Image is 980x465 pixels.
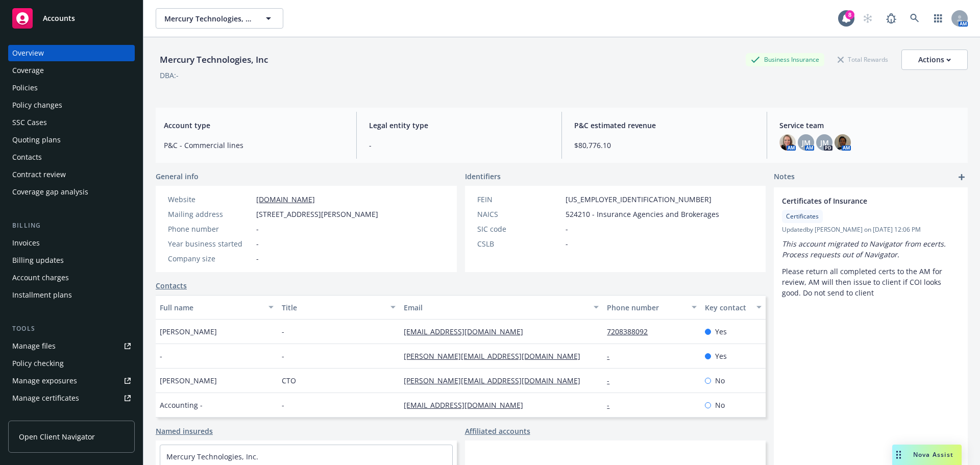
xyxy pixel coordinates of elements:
a: Report a Bug [881,8,901,29]
span: Certificates of Insurance [782,195,933,206]
a: [EMAIL_ADDRESS][DOMAIN_NAME] [404,327,531,336]
div: Total Rewards [832,53,893,66]
div: Policy changes [12,97,62,113]
span: JM [820,137,829,148]
span: Updated by [PERSON_NAME] on [DATE] 12:06 PM [782,225,960,234]
div: Title [282,302,384,313]
span: - [566,238,568,249]
div: SIC code [477,224,561,234]
span: Identifiers [465,171,501,182]
span: - [256,238,259,249]
div: Installment plans [12,287,72,303]
span: 524210 - Insurance Agencies and Brokerages [566,209,719,219]
a: Start snowing [857,8,878,29]
div: Policies [12,80,38,96]
img: photo [835,134,851,151]
span: Notes [774,171,795,183]
button: Mercury Technologies, Inc [156,8,283,29]
div: SSC Cases [12,114,47,131]
div: Business Insurance [746,53,824,66]
div: Billing [8,221,135,231]
a: Manage exposures [8,373,135,389]
div: Invoices [12,235,40,251]
span: No [715,375,725,386]
a: Quoting plans [8,132,135,148]
a: Policies [8,80,135,96]
span: Accounting - [160,400,203,410]
a: Billing updates [8,252,135,268]
span: [US_EMPLOYER_IDENTIFICATION_NUMBER] [566,194,712,205]
div: Contract review [12,166,66,183]
span: Legal entity type [369,120,549,131]
div: NAICS [477,209,561,219]
a: 7208388092 [607,327,656,336]
button: Key contact [701,295,766,320]
div: Coverage [12,62,44,79]
a: [DOMAIN_NAME] [256,194,315,204]
span: - [282,400,284,410]
a: Contacts [156,280,187,291]
a: Contacts [8,149,135,165]
span: Service team [779,120,960,131]
a: add [955,171,968,183]
div: 8 [845,10,854,19]
button: Nova Assist [892,445,962,465]
span: [PERSON_NAME] [160,326,217,337]
div: Phone number [607,302,685,313]
div: Full name [160,302,262,313]
span: Open Client Navigator [19,431,95,442]
p: Please return all completed certs to the AM for review, AM will then issue to client if COI looks... [782,266,960,298]
button: Actions [901,50,968,70]
span: P&C estimated revenue [574,120,754,131]
a: - [607,376,618,385]
span: Nova Assist [913,450,953,459]
span: Certificates [786,212,819,221]
span: - [160,351,162,361]
a: Manage files [8,338,135,354]
a: Accounts [8,4,135,33]
span: General info [156,171,199,182]
a: Switch app [928,8,948,29]
a: Installment plans [8,287,135,303]
a: Manage claims [8,407,135,424]
a: Overview [8,45,135,61]
a: Invoices [8,235,135,251]
div: Email [404,302,587,313]
a: - [607,351,618,361]
span: - [282,326,284,337]
div: DBA: - [160,70,179,81]
button: Title [278,295,400,320]
div: Year business started [168,238,252,249]
a: Manage certificates [8,390,135,406]
div: Quoting plans [12,132,61,148]
span: - [566,224,568,234]
a: Coverage gap analysis [8,184,135,200]
img: photo [779,134,796,151]
a: Policy changes [8,97,135,113]
div: Key contact [705,302,750,313]
span: $80,776.10 [574,140,754,151]
div: Policy checking [12,355,64,372]
div: Drag to move [892,445,905,465]
div: FEIN [477,194,561,205]
a: - [607,400,618,410]
div: Manage certificates [12,390,79,406]
button: Phone number [603,295,700,320]
div: Mailing address [168,209,252,219]
div: Coverage gap analysis [12,184,88,200]
span: [STREET_ADDRESS][PERSON_NAME] [256,209,378,219]
div: Manage exposures [12,373,77,389]
a: Policy checking [8,355,135,372]
a: Coverage [8,62,135,79]
a: Affiliated accounts [465,426,530,436]
a: [PERSON_NAME][EMAIL_ADDRESS][DOMAIN_NAME] [404,376,589,385]
span: [PERSON_NAME] [160,375,217,386]
div: Website [168,194,252,205]
a: [EMAIL_ADDRESS][DOMAIN_NAME] [404,400,531,410]
a: [PERSON_NAME][EMAIL_ADDRESS][DOMAIN_NAME] [404,351,589,361]
span: - [256,253,259,264]
a: Mercury Technologies, Inc. [166,452,258,461]
div: Overview [12,45,44,61]
span: Account type [164,120,344,131]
